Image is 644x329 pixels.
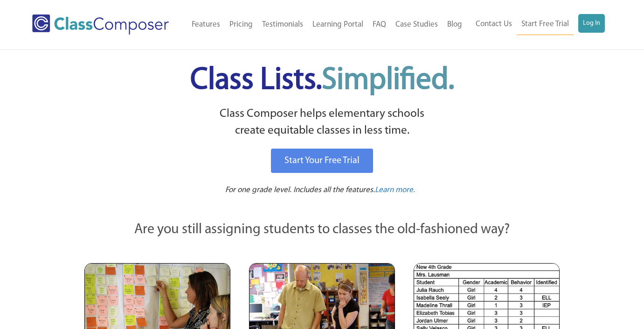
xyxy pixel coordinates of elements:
a: Learning Portal [308,14,368,35]
span: Simplified. [322,65,454,96]
a: Start Your Free Trial [271,149,373,173]
nav: Header Menu [184,14,467,35]
nav: Header Menu [467,14,605,35]
span: Learn more. [375,186,415,194]
img: Class Composer [32,14,169,35]
span: For one grade level. Includes all the features. [225,186,375,194]
a: Log In [578,14,605,33]
a: Case Studies [391,14,443,35]
span: Class Lists. [190,65,454,96]
p: Are you still assigning students to classes the old-fashioned way? [84,220,560,240]
a: FAQ [368,14,391,35]
a: Blog [443,14,467,35]
a: Start Free Trial [517,14,574,35]
a: Learn more. [375,185,415,196]
a: Testimonials [257,14,308,35]
a: Contact Us [471,14,517,35]
span: Start Your Free Trial [284,156,360,165]
a: Pricing [225,14,257,35]
a: Features [187,14,225,35]
p: Class Composer helps elementary schools create equitable classes in less time. [83,106,561,140]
